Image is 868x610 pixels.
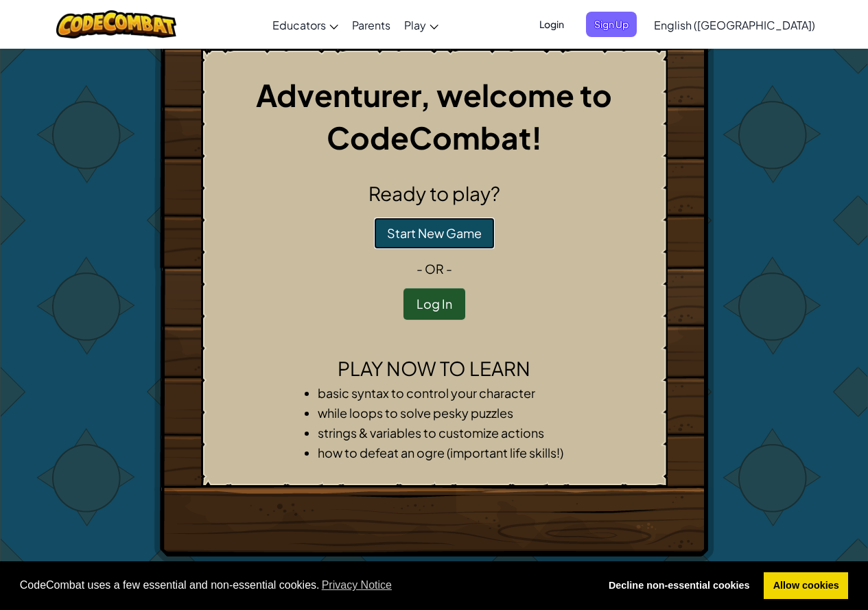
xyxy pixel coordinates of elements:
li: how to defeat an ogre (important life skills!) [318,443,578,462]
span: English ([GEOGRAPHIC_DATA]) [654,18,815,32]
span: - [444,261,452,277]
h2: Ready to play? [213,179,656,208]
span: CodeCombat uses a few essential and non-essential cookies. [20,575,589,596]
a: Educators [266,6,345,43]
li: while loops to solve pesky puzzles [318,403,578,423]
span: or [425,261,444,277]
h2: Play now to learn [213,354,656,383]
button: Sign Up [586,12,637,37]
a: allow cookies [764,572,848,600]
span: - [417,261,425,277]
button: Start New Game [374,218,495,249]
span: Educators [272,18,326,32]
a: Play [397,6,445,43]
img: CodeCombat logo [56,10,176,38]
li: strings & variables to customize actions [318,423,578,443]
a: learn more about cookies [320,575,395,596]
a: deny cookies [599,572,759,600]
a: English ([GEOGRAPHIC_DATA]) [647,6,822,43]
button: Log In [403,288,465,320]
span: Play [404,18,426,32]
h1: Adventurer, welcome to CodeCombat! [213,73,656,159]
a: Parents [345,6,397,43]
button: Login [531,12,572,37]
li: basic syntax to control your character [318,383,578,403]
